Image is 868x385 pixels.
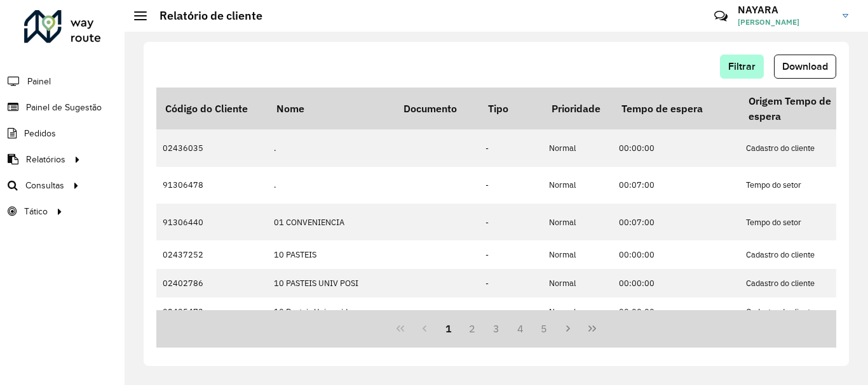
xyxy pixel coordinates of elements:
th: Código do Cliente [156,88,268,129]
td: Cadastro do cliente [740,240,867,269]
span: Download [782,61,828,72]
td: Cadastro do cliente [740,129,867,166]
td: Normal [543,297,613,326]
th: Nome [268,88,395,129]
td: Normal [543,204,613,240]
span: Painel [27,75,51,88]
td: Normal [543,269,613,297]
td: . [268,167,395,204]
td: - [479,204,543,240]
td: 02436035 [156,129,268,166]
td: 00:07:00 [613,167,740,204]
td: 00:00:00 [613,129,740,166]
td: - [479,297,543,326]
td: 02402786 [156,269,268,297]
td: Normal [543,167,613,204]
td: - [479,269,543,297]
td: Cadastro do cliente [740,269,867,297]
h2: Relatório de cliente [147,9,262,23]
th: Origem Tempo de espera [740,88,867,129]
td: Normal [543,129,613,166]
button: 4 [508,316,532,341]
h3: NAYARA [738,4,833,16]
button: Download [774,55,836,79]
span: Tático [24,205,48,218]
td: 10 Pasteis Universid [268,297,395,326]
td: Normal [543,240,613,269]
td: - [479,167,543,204]
td: 10 PASTEIS UNIV POSI [268,269,395,297]
th: Tipo [479,88,543,129]
td: - [479,240,543,269]
span: Filtrar [728,61,756,72]
span: Pedidos [24,127,56,140]
span: [PERSON_NAME] [738,16,833,28]
span: Painel de Sugestão [26,101,102,114]
td: 00:00:00 [613,240,740,269]
td: 00:07:00 [613,204,740,240]
button: Next Page [556,316,580,341]
td: 10 PASTEIS [268,240,395,269]
td: Cadastro do cliente [740,297,867,326]
button: Last Page [580,316,604,341]
th: Tempo de espera [613,88,740,129]
td: 00:00:00 [613,297,740,326]
th: Prioridade [543,88,613,129]
span: Consultas [25,179,64,192]
td: 00:00:00 [613,269,740,297]
td: 01 CONVENIENCIA [268,204,395,240]
button: Filtrar [720,55,764,79]
button: 5 [532,316,557,341]
td: 91306478 [156,167,268,204]
th: Documento [395,88,479,129]
td: Tempo do setor [740,204,867,240]
td: 91306440 [156,204,268,240]
td: . [268,129,395,166]
button: 3 [484,316,508,341]
button: 2 [460,316,484,341]
td: 02437252 [156,240,268,269]
a: Contato Rápido [707,3,735,30]
td: - [479,129,543,166]
td: 02435473 [156,297,268,326]
span: Relatórios [26,153,65,166]
td: Tempo do setor [740,167,867,204]
button: 1 [437,316,461,341]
